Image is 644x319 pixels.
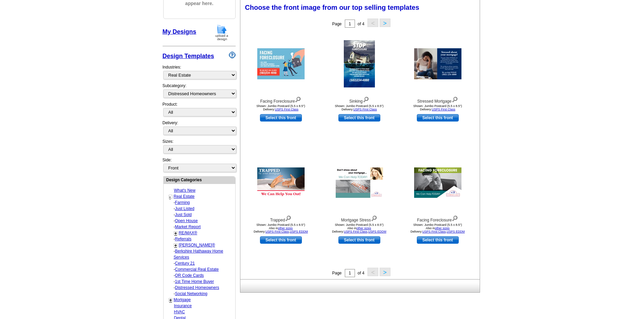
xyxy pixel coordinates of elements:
[174,231,177,236] a: +
[175,273,204,278] a: QR Code Cards
[163,101,236,120] div: Product:
[417,236,459,244] a: use this design
[169,200,235,206] div: -
[367,19,378,27] button: <
[169,266,235,272] div: -
[344,40,375,87] img: Sinking
[169,291,235,297] div: -
[179,243,215,247] a: [PERSON_NAME]®
[338,114,380,122] a: use this design
[213,24,231,41] img: upload-design
[174,243,177,248] a: +
[174,310,185,314] a: HVAC
[295,95,301,103] img: view design details
[401,214,475,223] div: Facing Foreclosure
[269,227,293,230] span: Also in
[401,95,475,104] div: Stressed Mortgage
[432,108,455,111] a: USPS First Class
[175,261,195,266] a: Century 21
[401,223,475,233] div: Shown: Jumbo Postcard (5.5 x 8.5") Delivery: ,
[322,95,397,104] div: Sinking
[169,260,235,266] div: -
[447,230,465,233] a: USPS EDDM
[174,188,196,193] a: What's New
[380,19,390,27] button: >
[363,95,369,103] img: view design details
[163,61,236,83] div: Industries:
[169,194,171,200] a: -
[322,104,397,111] div: Shown: Jumbo Postcard (5.5 x 8.5") Delivery:
[278,227,293,230] a: other sizes
[265,230,289,233] a: USPS First Class
[338,236,380,244] a: use this design
[380,268,390,276] button: >
[336,167,383,198] img: Mortgage Stress
[163,83,236,101] div: Subcategory:
[260,236,302,244] a: use this design
[244,95,318,104] div: Facing Foreclosure
[356,227,371,230] a: other sizes
[175,291,208,296] a: Social Networking
[401,104,475,111] div: Shown: Jumbo Postcard (5.5 x 8.5") Delivery:
[509,162,644,319] iframe: LiveChat chat widget
[257,48,305,79] img: Facing Foreclosure
[163,138,236,157] div: Sizes:
[169,218,235,224] div: -
[422,230,446,233] a: USPS First Class
[175,206,194,211] a: Just Listed
[417,114,459,122] a: use this design
[175,218,198,223] a: Open House
[163,120,236,138] div: Delivery:
[244,223,318,233] div: Shown: Jumbo Postcard (5.5 x 8.5") Delivery: ,
[169,278,235,285] div: -
[435,227,450,230] a: other sizes
[169,285,235,291] div: -
[358,271,364,275] span: of 4
[260,114,302,122] a: use this design
[169,272,235,278] div: -
[257,167,305,198] img: Trapped
[322,214,397,223] div: Mortgage Stress
[275,108,299,111] a: USPS First Class
[163,28,196,35] a: My Designs
[175,237,192,241] a: Referrals
[174,297,191,302] a: Mortgage
[367,268,378,276] button: <
[426,227,450,230] span: Also in
[174,194,195,199] a: Real Estate
[332,22,341,26] span: Page
[169,236,235,242] div: -
[169,224,235,230] div: -
[414,167,461,198] img: Facing Foreclosure
[452,95,458,103] img: view design details
[358,22,364,26] span: of 4
[332,271,341,275] span: Page
[371,214,377,221] img: view design details
[169,206,235,212] div: -
[322,223,397,233] div: Shown: Jumbo Postcard (5.5 x 8.5") Delivery: ,
[169,212,235,218] div: -
[244,214,318,223] div: Trapped
[169,297,172,303] a: +
[229,52,236,58] img: design-wizard-help-icon.png
[163,53,214,59] a: Design Templates
[290,230,308,233] a: USPS EDDM
[368,230,386,233] a: USPS EDDM
[344,230,367,233] a: USPS First Class
[285,214,291,221] img: view design details
[179,231,197,235] a: RE/MAX®
[347,227,371,230] span: Also in
[163,157,236,173] div: Side:
[175,224,201,229] a: Market Report
[175,279,214,284] a: 1st Time Home Buyer
[175,267,219,272] a: Commercial Real Estate
[175,212,192,217] a: Just Sold
[174,249,223,260] a: Berkshire Hathaway Home Services
[414,48,461,79] img: Stressed Mortgage
[244,104,318,111] div: Shown: Jumbo Postcard (5.5 x 8.5") Delivery:
[175,200,190,205] a: Farming
[452,214,458,221] img: view design details
[174,303,192,308] a: Insurance
[164,177,235,183] div: Design Categories
[353,108,377,111] a: USPS First Class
